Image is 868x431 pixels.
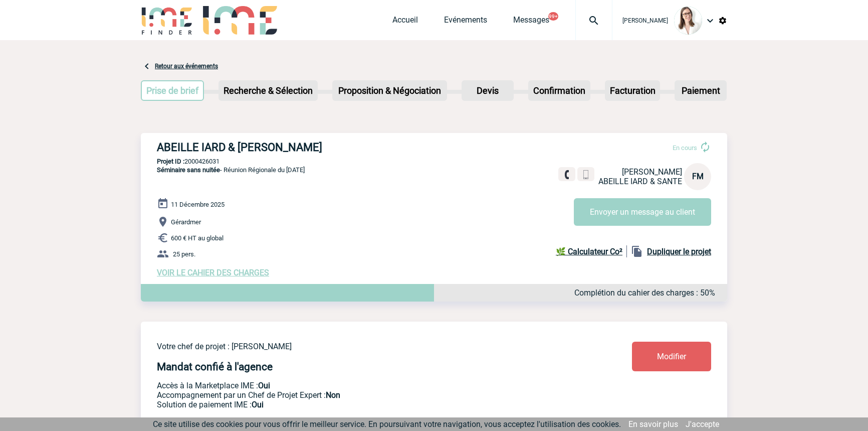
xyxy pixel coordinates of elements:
p: Recherche & Sélection [220,81,317,100]
a: VOIR LE CAHIER DES CHARGES [157,268,269,277]
p: Prise de brief [142,81,203,100]
img: IME-Finder [141,6,193,35]
b: Oui [252,400,264,409]
span: Ce site utilise des cookies pour vous offrir le meilleur service. En poursuivant votre navigation... [153,419,621,429]
a: J'accepte [686,419,719,429]
span: En cours [673,144,697,152]
p: Prestation payante [157,390,573,400]
span: FM [692,172,704,181]
b: 🌿 Calculateur Co² [556,247,622,256]
img: file_copy-black-24dp.png [631,245,643,257]
a: En savoir plus [628,419,678,429]
p: Confirmation [529,81,589,100]
p: Votre chef de projet : [PERSON_NAME] [157,342,573,351]
img: fixe.png [562,170,571,179]
p: Proposition & Négociation [333,81,446,100]
p: 2000426031 [141,158,727,165]
span: 600 € HT au global [171,234,224,242]
span: 25 pers. [173,250,195,258]
b: Oui [258,381,270,390]
a: Messages [513,15,549,29]
button: Envoyer un message au client [574,198,711,226]
img: 122719-0.jpg [674,7,702,35]
span: [PERSON_NAME] [622,167,682,177]
b: Non [326,390,340,400]
a: Retour aux événements [155,63,218,70]
span: 11 Décembre 2025 [171,201,225,208]
a: Evénements [444,15,487,29]
p: Accès à la Marketplace IME : [157,381,573,390]
p: Devis [463,81,513,100]
span: ABEILLE IARD & SANTE [598,177,682,186]
a: Accueil [392,15,418,29]
b: Projet ID : [157,158,184,165]
a: 🌿 Calculateur Co² [556,245,627,257]
h3: ABEILLE IARD & [PERSON_NAME] [157,141,458,154]
span: Séminaire sans nuitée [157,166,220,174]
h4: Mandat confié à l'agence [157,361,273,373]
button: 99+ [548,12,558,21]
span: - Réunion Régionale du [DATE] [157,166,305,174]
p: Paiement [676,81,726,100]
span: Modifier [657,352,686,361]
b: Dupliquer le projet [647,247,711,256]
span: Gérardmer [171,218,201,226]
img: portable.png [581,170,590,179]
p: Conformité aux process achat client, Prise en charge de la facturation, Mutualisation de plusieur... [157,400,573,409]
span: [PERSON_NAME] [622,17,668,24]
p: Facturation [606,81,660,100]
